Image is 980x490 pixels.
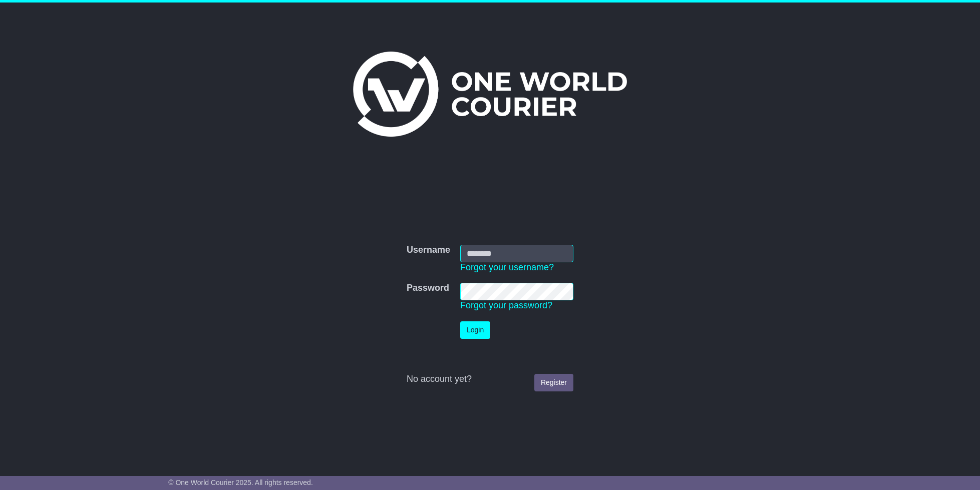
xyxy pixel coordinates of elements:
label: Password [407,283,449,294]
a: Register [534,374,573,391]
span: © One World Courier 2025. All rights reserved. [168,478,313,486]
a: Forgot your password? [460,300,552,310]
button: Login [460,321,490,339]
label: Username [407,245,450,256]
a: Forgot your username? [460,262,554,272]
img: One World [353,52,626,137]
div: No account yet? [407,374,573,385]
